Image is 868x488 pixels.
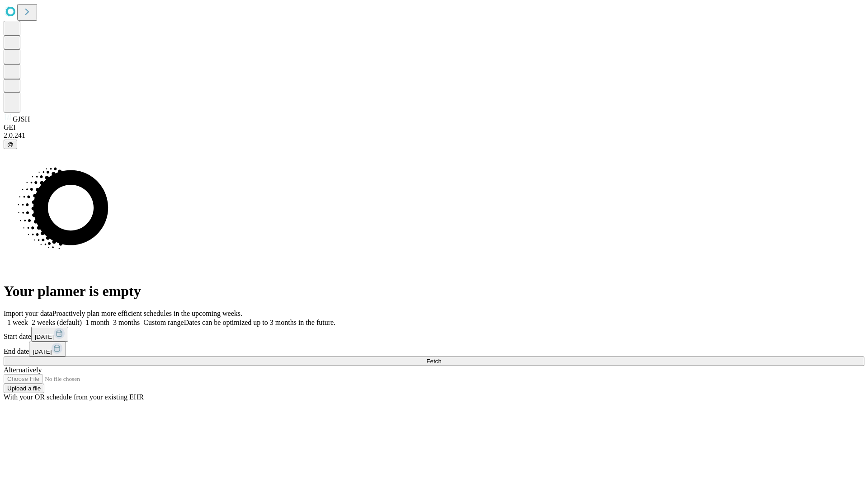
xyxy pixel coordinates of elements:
button: @ [4,140,17,149]
div: Start date [4,327,864,342]
span: Import your data [4,310,52,317]
span: Dates can be optimized up to 3 months in the future. [184,319,335,326]
button: Fetch [4,357,864,366]
span: Fetch [426,358,441,365]
div: 2.0.241 [4,131,864,140]
button: [DATE] [29,342,66,357]
span: 1 week [7,319,28,326]
span: Alternatively [4,366,42,374]
span: [DATE] [35,333,54,340]
button: [DATE] [31,327,68,342]
span: 1 month [85,319,109,326]
span: Custom range [143,319,184,326]
span: @ [7,141,14,148]
h1: Your planner is empty [4,283,864,300]
div: End date [4,342,864,357]
span: GJSH [13,115,30,123]
span: [DATE] [33,348,52,355]
span: With your OR schedule from your existing EHR [4,393,144,401]
span: 2 weeks (default) [32,319,82,326]
div: GEI [4,123,864,131]
span: 3 months [113,319,140,326]
button: Upload a file [4,384,44,393]
span: Proactively plan more efficient schedules in the upcoming weeks. [52,310,242,317]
